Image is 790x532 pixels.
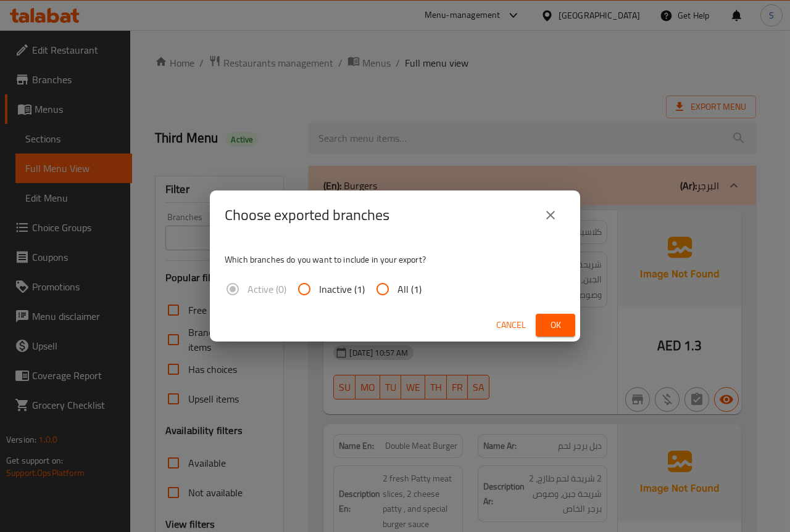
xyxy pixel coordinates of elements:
[536,314,575,337] button: Ok
[225,205,389,225] h2: Choose exported branches
[397,282,422,297] span: All (1)
[225,253,565,266] p: Which branches do you want to include in your export?
[491,314,531,337] button: Cancel
[247,282,286,297] span: Active (0)
[536,200,565,230] button: close
[546,317,565,333] span: Ok
[319,282,365,297] span: Inactive (1)
[496,317,526,333] span: Cancel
